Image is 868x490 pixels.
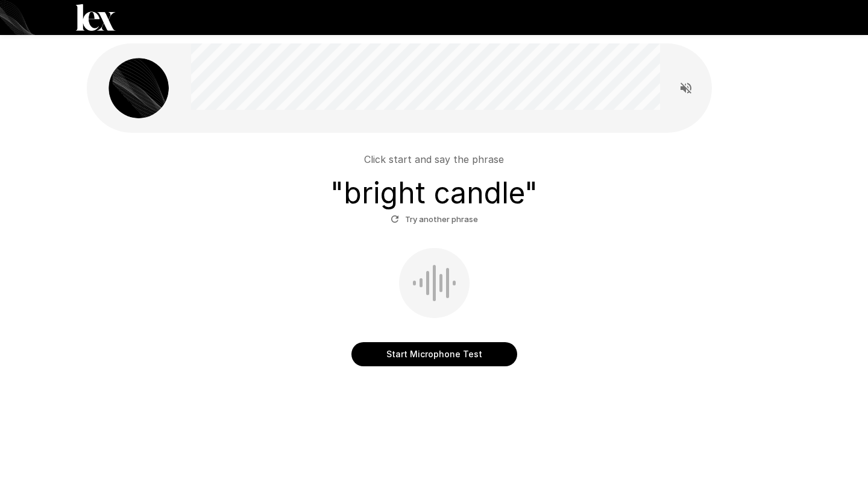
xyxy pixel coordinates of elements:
[330,176,538,210] h3: " bright candle "
[674,76,698,100] button: Read questions aloud
[388,210,481,229] button: Try another phrase
[364,152,504,167] p: Click start and say the phrase
[351,342,517,366] button: Start Microphone Test
[108,58,169,118] img: lex_avatar2.png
